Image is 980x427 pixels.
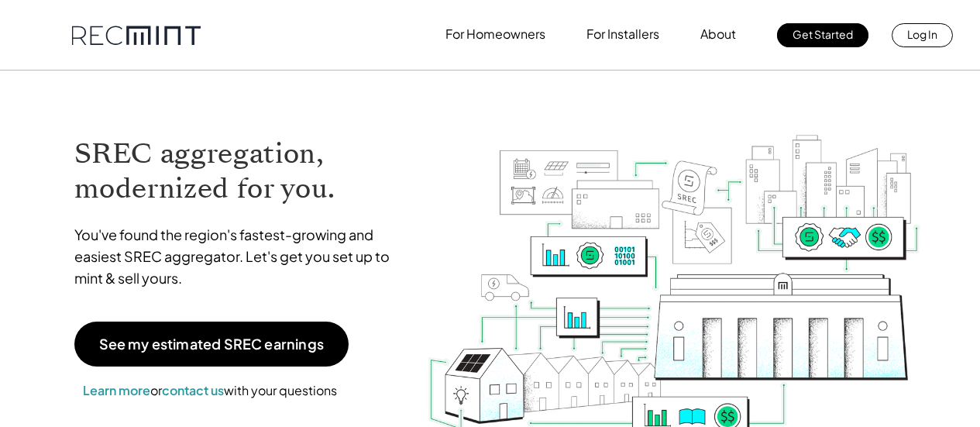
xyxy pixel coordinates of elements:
p: About [700,23,736,45]
p: For Homeowners [445,23,545,45]
p: For Installers [586,23,659,45]
a: See my estimated SREC earnings [74,322,349,367]
p: Get Started [793,23,853,45]
h1: SREC aggregation, modernized for you. [74,136,404,206]
a: contact us [162,382,224,398]
a: Learn more [83,382,150,398]
p: You've found the region's fastest-growing and easiest SREC aggregator. Let's get you set up to mi... [74,224,404,289]
p: or with your questions [74,381,346,401]
p: Log In [907,23,937,45]
a: Get Started [777,23,868,47]
p: See my estimated SREC earnings [99,337,324,351]
a: Log In [892,23,953,47]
